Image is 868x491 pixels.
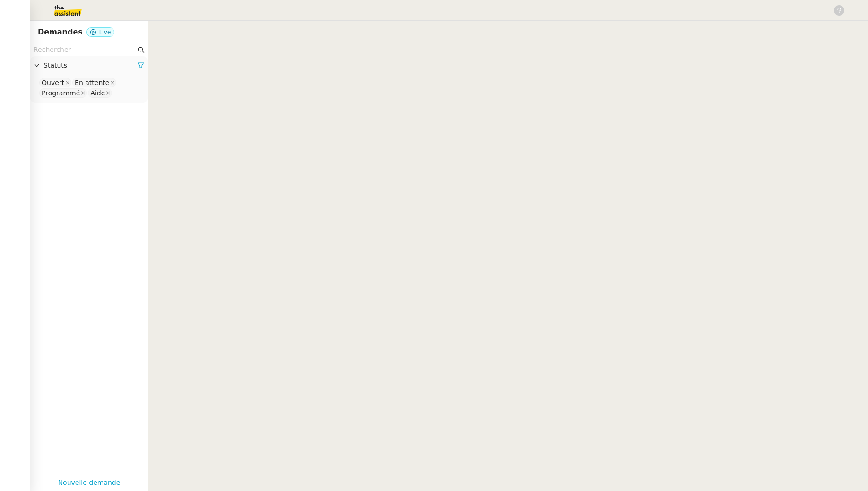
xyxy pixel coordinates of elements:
div: Programmé [42,89,80,97]
nz-select-item: Programmé [39,88,87,98]
span: Statuts [43,60,138,71]
div: Ouvert [42,78,64,87]
div: Statuts [30,56,148,75]
a: Nouvelle demande [58,477,120,488]
span: Live [99,29,111,35]
nz-select-item: En attente [72,78,116,87]
input: Rechercher [34,44,136,55]
nz-select-item: Ouvert [39,78,71,87]
div: En attente [75,78,109,87]
nz-select-item: Aide [88,88,112,98]
div: Aide [90,89,105,97]
nz-page-header-title: Demandes [38,25,83,39]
